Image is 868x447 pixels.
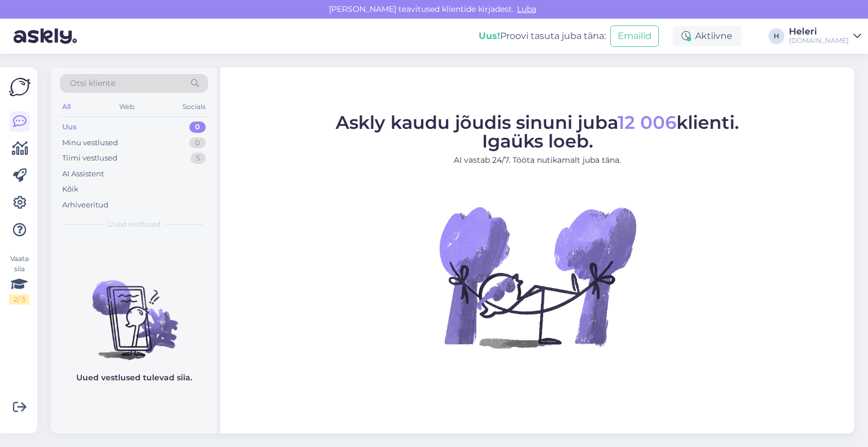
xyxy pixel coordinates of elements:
[62,137,118,149] div: Minu vestlused
[789,27,861,45] a: Heleri[DOMAIN_NAME]
[189,137,206,149] div: 0
[336,154,739,166] p: AI vastab 24/7. Tööta nutikamalt juba täna.
[117,99,137,114] div: Web
[610,25,659,47] button: Emailid
[479,29,606,43] div: Proovi tasuta juba täna:
[180,99,208,114] div: Socials
[62,153,118,164] div: Tiimi vestlused
[618,111,676,133] span: 12 006
[62,199,108,211] div: Arhiveeritud
[60,99,73,114] div: All
[62,184,79,195] div: Kõik
[9,76,31,98] img: Askly Logo
[62,168,104,180] div: AI Assistent
[789,27,849,36] div: Heleri
[479,31,500,41] b: Uus!
[769,28,784,44] div: H
[672,26,741,46] div: Aktiivne
[514,4,540,14] span: Luba
[436,175,639,379] img: No Chat active
[76,372,192,384] p: Uued vestlused tulevad siia.
[62,121,77,133] div: Uus
[9,254,29,305] div: Vaata siia
[789,36,849,45] div: [DOMAIN_NAME]
[336,111,739,152] span: Askly kaudu jõudis sinuni juba klienti. Igaüks loeb.
[9,294,29,305] div: 2 / 3
[70,77,115,89] span: Otsi kliente
[51,260,217,362] img: No chats
[190,153,206,164] div: 5
[108,219,160,229] span: Uued vestlused
[189,121,206,133] div: 0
